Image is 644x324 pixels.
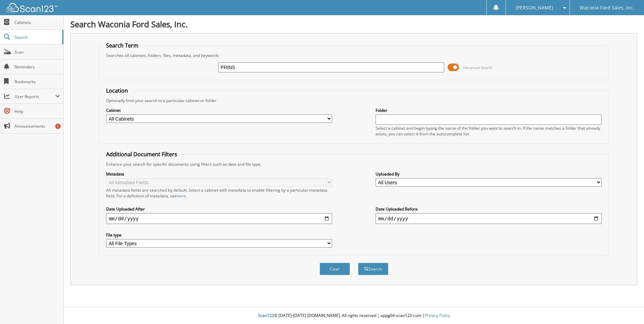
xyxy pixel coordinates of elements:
[258,313,274,318] span: Scan123
[376,125,602,137] div: Select a cabinet and begin typing the name of the folder you want to search in. If the name match...
[103,151,181,158] legend: Additional Document Filters
[64,307,644,324] div: © [DATE]-[DATE] [DOMAIN_NAME]. All rights reserved | appg04-scan123-com |
[463,65,493,70] span: Advanced Search
[425,313,450,318] a: Privacy Policy
[320,263,350,275] button: Clear
[103,161,605,167] div: Enhance your search for specific documents using filters such as date and file type.
[516,6,553,10] span: [PERSON_NAME]
[106,206,332,212] label: Date Uploaded After
[358,263,388,275] button: Search
[14,79,60,85] span: Bookmarks
[103,98,605,103] div: Optionally limit your search to a particular cabinet or folder
[376,171,602,177] label: Uploaded By
[14,49,60,55] span: Scan
[7,3,57,12] img: scan123-logo-white.svg
[70,19,637,30] h1: Search Waconia Ford Sales, Inc.
[106,213,332,224] input: start
[376,206,602,212] label: Date Uploaded Before
[177,193,186,199] a: here
[14,108,60,114] span: Help
[106,171,332,177] label: Metadata
[106,107,332,113] label: Cabinet
[14,123,60,129] span: Announcements
[580,6,634,10] span: Waconia Ford Sales, Inc.
[14,64,60,70] span: Reminders
[14,34,59,40] span: Search
[103,53,605,58] div: Searches all cabinets, folders, files, metadata, and keywords
[103,87,131,94] legend: Location
[14,94,55,99] span: User Reports
[610,292,644,324] iframe: Chat Widget
[106,232,332,238] label: File type
[106,187,332,199] div: All metadata fields are searched by default. Select a cabinet with metadata to enable filtering b...
[103,42,142,49] legend: Search Term
[14,20,60,25] span: Cabinets
[376,107,602,113] label: Folder
[55,124,61,129] div: 1
[376,213,602,224] input: end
